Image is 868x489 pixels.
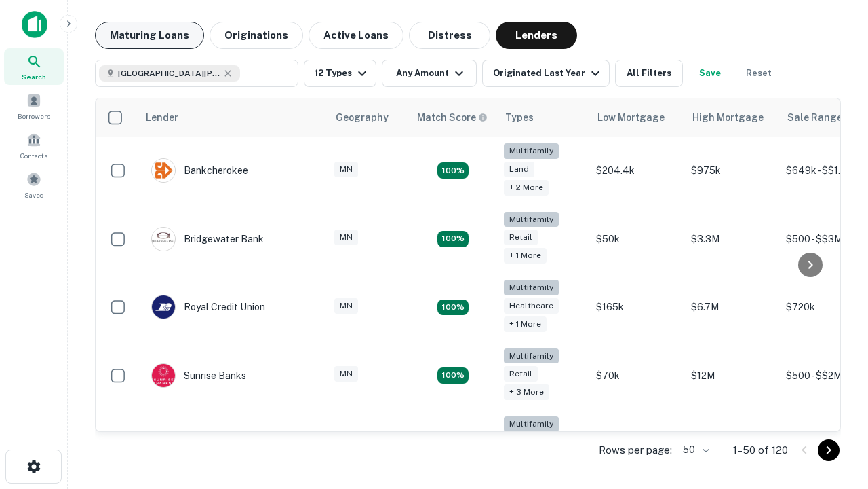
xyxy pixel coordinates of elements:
[437,162,469,179] div: Matching Properties: 19, hasApolloMatch: undefined
[151,227,264,251] div: Bridgewater Bank
[615,60,683,87] button: All Filters
[4,127,64,164] a: Contacts
[800,337,868,402] iframe: Chat Widget
[504,316,547,332] div: + 1 more
[496,22,577,49] button: Lenders
[334,366,358,382] div: MN
[733,442,788,458] p: 1–50 of 120
[589,205,684,274] td: $50k
[152,364,175,387] img: picture
[334,298,358,314] div: MN
[118,67,220,79] span: [GEOGRAPHIC_DATA][PERSON_NAME], [GEOGRAPHIC_DATA], [GEOGRAPHIC_DATA]
[497,98,589,137] th: Types
[589,342,684,410] td: $70k
[504,162,534,177] div: Land
[4,48,64,85] a: Search
[409,22,490,49] button: Distress
[737,60,781,87] button: Reset
[4,88,64,124] a: Borrowers
[18,111,50,122] span: Borrowers
[152,228,175,251] img: picture
[146,109,178,126] div: Lender
[504,180,549,196] div: + 2 more
[504,384,549,400] div: + 3 more
[589,273,684,342] td: $165k
[599,442,672,458] p: Rows per page:
[151,363,246,388] div: Sunrise Banks
[309,22,403,49] button: Active Loans
[437,367,469,384] div: Matching Properties: 30, hasApolloMatch: undefined
[692,109,764,126] div: High Mortgage
[152,159,175,182] img: picture
[210,22,303,49] button: Originations
[482,60,610,87] button: Originated Last Year
[20,150,47,161] span: Contacts
[597,109,665,126] div: Low Mortgage
[504,416,559,432] div: Multifamily
[24,189,44,200] span: Saved
[504,248,547,264] div: + 1 more
[328,98,409,137] th: Geography
[787,109,842,126] div: Sale Range
[684,410,779,478] td: $1.3M
[688,60,732,87] button: Save your search to get updates of matches that match your search criteria.
[684,98,779,137] th: High Mortgage
[336,109,389,126] div: Geography
[504,143,559,159] div: Multifamily
[504,212,559,228] div: Multifamily
[504,366,538,382] div: Retail
[684,137,779,205] td: $975k
[589,98,684,137] th: Low Mortgage
[4,166,64,203] a: Saved
[504,230,538,245] div: Retail
[334,162,358,177] div: MN
[382,60,477,87] button: Any Amount
[677,440,711,460] div: 50
[417,110,488,125] div: Capitalize uses an advanced AI algorithm to match your search with the best lender. The match sco...
[334,230,358,245] div: MN
[493,65,604,81] div: Originated Last Year
[22,11,47,38] img: capitalize-icon.png
[138,98,328,137] th: Lender
[589,410,684,478] td: $150k
[684,205,779,274] td: $3.3M
[505,109,534,126] div: Types
[504,280,559,295] div: Multifamily
[304,60,376,87] button: 12 Types
[504,348,559,364] div: Multifamily
[95,22,204,49] button: Maturing Loans
[417,110,485,125] h6: Match Score
[684,342,779,410] td: $12M
[151,295,265,319] div: Royal Credit Union
[504,298,559,314] div: Healthcare
[589,137,684,205] td: $204.4k
[22,71,46,82] span: Search
[409,98,497,137] th: Capitalize uses an advanced AI algorithm to match your search with the best lender. The match sco...
[437,231,469,247] div: Matching Properties: 22, hasApolloMatch: undefined
[818,439,840,461] button: Go to next page
[684,273,779,342] td: $6.7M
[437,300,469,316] div: Matching Properties: 18, hasApolloMatch: undefined
[152,295,175,319] img: picture
[151,158,248,183] div: Bankcherokee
